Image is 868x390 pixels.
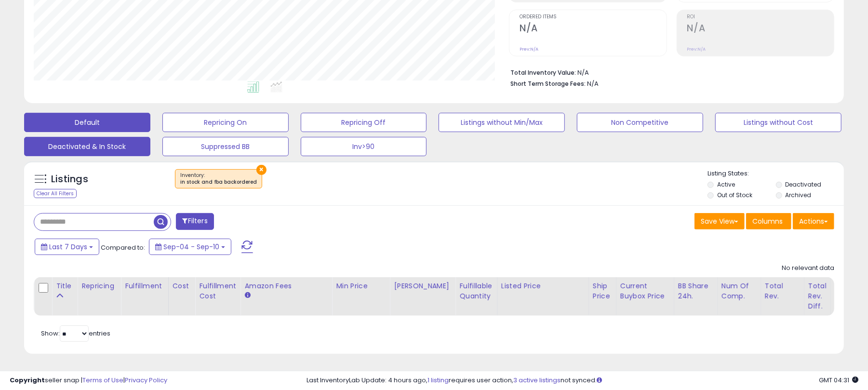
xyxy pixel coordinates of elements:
[687,23,834,36] h2: N/A
[244,281,328,291] div: Amazon Fees
[577,113,703,132] button: Non Competitive
[173,281,191,291] div: Cost
[687,46,706,52] small: Prev: N/A
[24,137,150,156] button: Deactivated & In Stock
[694,213,745,229] button: Save View
[49,242,87,252] span: Last 7 Days
[244,291,250,300] small: Amazon Fees.
[199,281,236,301] div: Fulfillment Cost
[301,113,427,132] button: Repricing Off
[715,113,841,132] button: Listings without Cost
[41,329,110,338] span: Show: entries
[513,376,561,385] a: 3 active listings
[81,281,117,291] div: Repricing
[125,376,167,385] a: Privacy Policy
[765,281,800,301] div: Total Rev.
[176,213,214,230] button: Filters
[587,79,599,88] span: N/A
[520,46,538,52] small: Prev: N/A
[82,376,123,385] a: Terms of Use
[256,165,267,175] button: ×
[786,180,822,188] label: Deactivated
[593,281,612,301] div: Ship Price
[163,242,219,252] span: Sep-04 - Sep-10
[520,14,666,20] span: Ordered Items
[307,376,858,385] div: Last InventoryLab Update: 4 hours ago, requires user action, not synced.
[101,243,145,252] span: Compared to:
[427,376,449,385] a: 1 listing
[717,191,752,199] label: Out of Stock
[721,281,757,301] div: Num of Comp.
[678,281,713,301] div: BB Share 24h.
[819,376,858,385] span: 2025-09-18 04:31 GMT
[336,281,386,291] div: Min Price
[180,179,257,186] div: in stock and fba backordered
[520,23,666,36] h2: N/A
[717,180,735,188] label: Active
[620,281,670,301] div: Current Buybox Price
[439,113,565,132] button: Listings without Min/Max
[149,239,231,255] button: Sep-04 - Sep-10
[125,281,164,291] div: Fulfillment
[162,137,289,156] button: Suppressed BB
[394,281,451,291] div: [PERSON_NAME]
[752,216,783,226] span: Columns
[746,213,791,229] button: Columns
[34,189,77,198] div: Clear All Filters
[51,173,88,186] h5: Listings
[793,213,834,229] button: Actions
[180,172,257,186] span: Inventory :
[786,191,812,199] label: Archived
[808,281,827,311] div: Total Rev. Diff.
[501,281,585,291] div: Listed Price
[10,376,167,385] div: seller snap | |
[459,281,493,301] div: Fulfillable Quantity
[687,14,834,20] span: ROI
[10,376,45,385] strong: Copyright
[708,169,844,178] p: Listing States:
[510,66,827,78] li: N/A
[162,113,289,132] button: Repricing On
[24,113,150,132] button: Default
[56,281,73,291] div: Title
[782,264,834,273] div: No relevant data
[510,80,586,88] b: Short Term Storage Fees:
[35,239,99,255] button: Last 7 Days
[301,137,427,156] button: Inv>90
[510,68,576,77] b: Total Inventory Value:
